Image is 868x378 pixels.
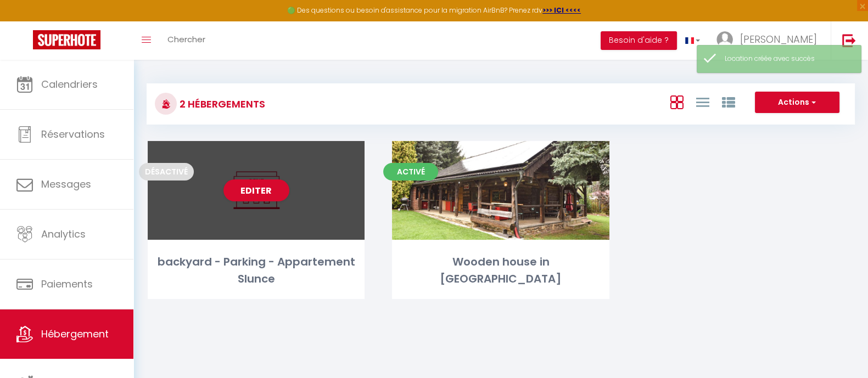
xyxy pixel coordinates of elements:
[696,93,709,111] a: Vue en Liste
[755,92,839,114] button: Actions
[392,253,609,288] div: Wooden house in [GEOGRAPHIC_DATA]
[842,33,856,47] img: logout
[716,31,733,48] img: ...
[383,163,438,180] span: Activé
[41,277,93,291] span: Paiements
[601,31,677,50] button: Besoin d'aide ?
[159,21,214,60] a: Chercher
[223,179,289,201] a: Editer
[177,92,265,116] h3: 2 Hébergements
[670,93,683,111] a: Vue en Box
[725,54,850,64] div: Location créée avec succès
[542,5,581,15] a: >>> ICI <<<<
[41,177,91,191] span: Messages
[41,327,109,341] span: Hébergement
[708,21,831,60] a: ... [PERSON_NAME]
[167,33,205,45] span: Chercher
[33,30,100,49] img: Super Booking
[148,253,365,288] div: backyard - Parking - Appartement Slunce
[41,227,86,241] span: Analytics
[41,77,98,91] span: Calendriers
[721,93,735,111] a: Vue par Groupe
[740,32,817,46] span: [PERSON_NAME]
[41,127,105,141] span: Réservations
[139,163,194,180] span: Désactivé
